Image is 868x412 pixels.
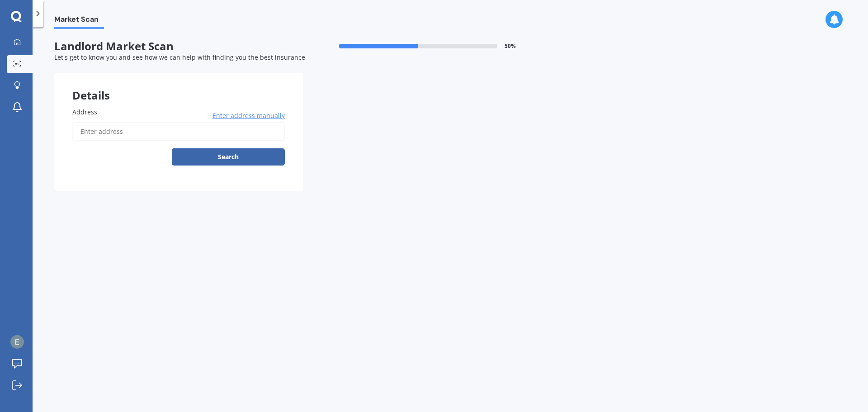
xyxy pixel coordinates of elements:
[10,335,24,349] img: ACg8ocJ7KAUOBY7qpvFhYT7T0wZsVo_IgFcokao6hOUQI6-xiCioUXk=s96-c
[505,43,516,49] span: 50 %
[54,53,305,62] span: Let's get to know you and see how we can help with finding you the best insurance
[54,15,104,27] span: Market Scan
[72,122,285,141] input: Enter address
[54,40,303,53] span: Landlord Market Scan
[212,111,285,120] span: Enter address manually
[54,73,303,100] div: Details
[172,148,285,166] button: Search
[72,108,97,116] span: Address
